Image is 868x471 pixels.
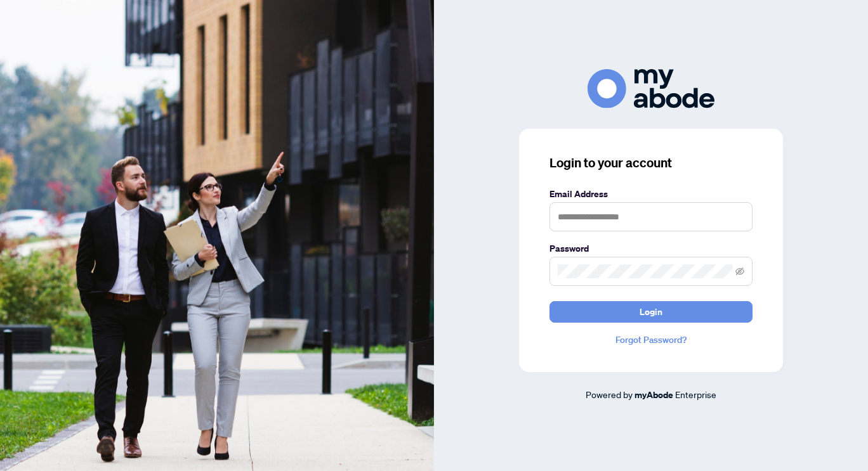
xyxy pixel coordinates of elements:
a: Forgot Password? [549,333,753,347]
h3: Login to your account [549,154,753,172]
span: Enterprise [675,389,716,400]
label: Password [549,242,753,255]
span: Powered by [586,389,633,400]
a: myAbode [635,388,673,402]
button: Login [549,301,753,323]
label: Email Address [549,187,753,201]
span: Login [640,302,662,322]
span: eye-invisible [735,267,744,276]
img: ma-logo [588,69,714,108]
